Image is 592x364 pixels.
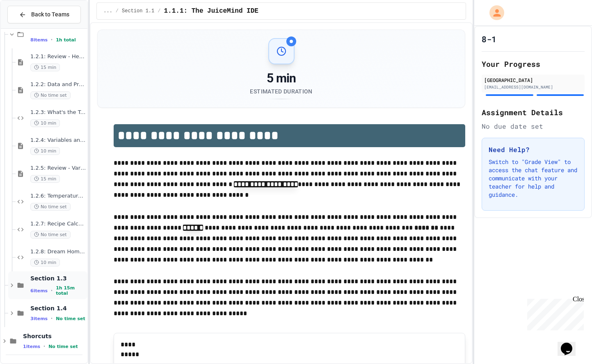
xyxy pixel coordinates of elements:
span: No time set [30,91,71,99]
span: No time set [56,316,85,321]
h2: Assignment Details [482,107,585,118]
span: No time set [48,344,78,349]
span: 15 min [30,64,60,71]
div: Estimated Duration [250,87,312,96]
span: 10 min [30,119,60,127]
span: Shorcuts [23,332,86,340]
span: Section 1.4 [30,305,86,312]
span: 1h total [56,37,76,43]
h2: Your Progress [482,58,585,70]
span: ... [103,8,112,14]
span: 1h 15m total [56,285,86,296]
span: 1.1.1: The JuiceMind IDE [164,6,258,16]
span: 10 min [30,147,60,155]
span: • [51,315,53,322]
span: • [51,36,53,43]
div: [EMAIL_ADDRESS][DOMAIN_NAME] [484,84,582,90]
span: No time set [30,203,71,211]
h1: 8-1 [482,33,496,45]
span: No time set [30,231,71,239]
span: 1.2.7: Recipe Calculator [30,221,86,227]
span: 6 items [30,288,48,293]
span: Section 1.1 [122,8,154,14]
iframe: chat widget [558,331,584,356]
span: 8 items [30,37,48,43]
button: Back to Teams [7,6,81,23]
span: 10 min [30,259,60,266]
iframe: chat widget [524,296,584,330]
span: 1.2.3: What's the Type? [30,109,86,116]
span: Section 1.3 [30,275,86,282]
span: 1.2.8: Dream Home ASCII Art [30,248,86,255]
span: 1.2.1: Review - Hello, World! [30,53,86,60]
span: 1.2.6: Temperature Converter [30,193,86,200]
span: 3 items [30,316,48,321]
div: No due date set [482,121,585,131]
div: My Account [481,3,506,22]
span: 1.2.5: Review - Variables and Data Types [30,165,86,172]
span: 1.2.4: Variables and Data Types [30,137,86,144]
span: 15 min [30,175,60,183]
span: 1.2.2: Data and Programming [30,81,86,88]
div: 5 min [250,71,312,86]
div: Chat with us now!Close [3,3,57,52]
span: 1 items [23,344,40,349]
span: • [43,343,45,350]
div: [GEOGRAPHIC_DATA] [484,76,582,84]
h3: Need Help? [489,145,578,155]
span: • [51,287,53,294]
span: / [116,8,119,14]
p: Switch to "Grade View" to access the chat feature and communicate with your teacher for help and ... [489,158,578,199]
span: Back to Teams [31,10,69,19]
span: / [158,8,160,14]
